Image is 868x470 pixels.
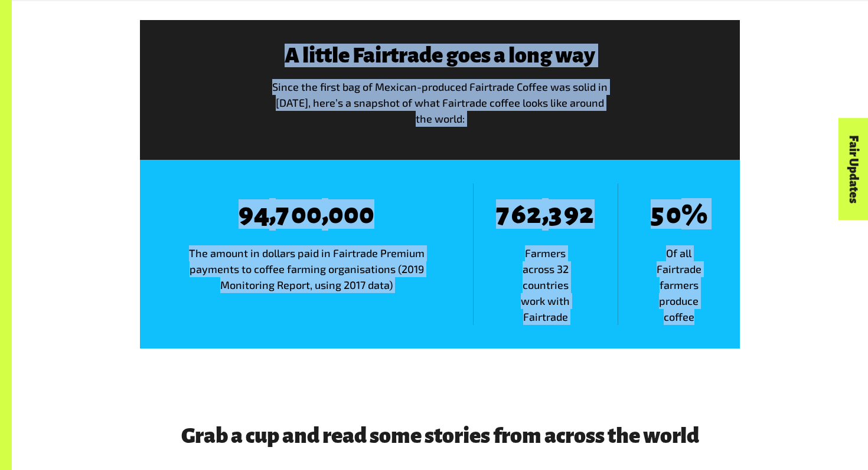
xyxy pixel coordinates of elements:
[549,199,564,229] span: 3
[322,198,328,228] span: ,
[542,198,549,228] span: ,
[239,199,254,229] span: 9
[306,199,322,229] span: 0
[527,199,542,229] span: 2
[579,199,595,229] span: 2
[272,80,608,125] span: Since the first bag of Mexican-produced Fairtrade Coffee was solid in [DATE], here’s a snapshot o...
[681,200,707,229] span: %
[140,245,473,293] span: The amount in dollars paid in Fairtrade Premium payments to coffee farming organisations (2019 Mo...
[344,199,359,229] span: 0
[474,245,617,325] span: Farmers across 32 countries work with Fairtrade
[328,199,344,229] span: 0
[359,199,374,229] span: 0
[276,199,291,229] span: 7
[564,199,579,229] span: 9
[511,199,527,229] span: 6
[291,199,306,229] span: 0
[666,199,681,229] span: 0
[268,44,612,67] h3: A little Fairtrade goes a long way
[618,245,740,325] span: Of all Fairtrade farmers produce coffee
[140,424,740,448] h3: Grab a cup and read some stories from across the world
[651,199,666,229] span: 5
[496,199,511,229] span: 7
[269,198,276,228] span: ,
[254,199,269,229] span: 4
